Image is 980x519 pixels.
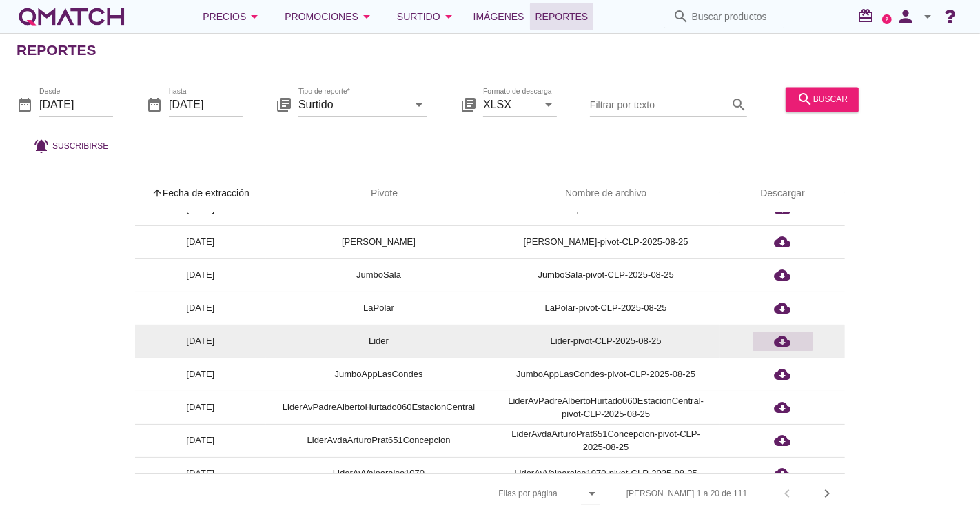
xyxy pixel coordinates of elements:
i: search [797,91,813,108]
td: LiderAvPadreAlbertoHurtado060EstacionCentral [266,391,491,424]
td: JumboSala-pivot-CLP-2025-08-25 [491,258,720,292]
i: chevron_right [819,485,835,502]
i: arrow_drop_down [411,96,427,113]
input: Desde [39,94,113,116]
i: cloud_download [775,366,791,383]
button: Next page [815,481,839,506]
a: white-qmatch-logo [17,3,127,30]
i: cloud_download [775,399,791,416]
button: Precios [192,3,274,30]
i: cloud_download [775,432,791,449]
a: Reportes [530,3,594,30]
i: arrow_drop_down [440,8,457,25]
td: LaPolar [266,292,491,325]
th: Fecha de extracción: Sorted ascending. Activate to sort descending. [135,174,266,213]
h2: Reportes [17,39,96,61]
button: buscar [786,87,859,112]
i: arrow_drop_down [919,8,936,25]
td: [PERSON_NAME]-pivot-CLP-2025-08-25 [491,225,720,258]
td: Lider [266,325,491,358]
td: LaPolar-pivot-CLP-2025-08-25 [491,292,720,325]
th: Pivote: Not sorted. Activate to sort ascending. [266,174,491,213]
i: cloud_download [775,300,791,316]
input: Formato de descarga [483,94,538,116]
td: [DATE] [135,358,266,391]
td: LiderAvdaArturoPrat651Concepcion-pivot-CLP-2025-08-25 [491,424,720,457]
i: cloud_download [775,333,791,349]
span: Imágenes [473,8,524,25]
i: arrow_upward [152,187,163,199]
td: [DATE] [135,258,266,292]
td: LiderAvdaArturoPrat651Concepcion [266,424,491,457]
i: date_range [17,96,33,113]
td: JumboSala [266,258,491,292]
i: cloud_download [775,267,791,283]
input: Filtrar por texto [590,94,728,116]
i: date_range [146,96,163,113]
td: Lider-pivot-CLP-2025-08-25 [491,325,720,358]
td: [DATE] [135,292,266,325]
td: [DATE] [135,325,266,358]
div: Surtido [397,8,457,25]
i: library_books [460,96,477,113]
td: LiderAvPadreAlbertoHurtado060EstacionCentral-pivot-CLP-2025-08-25 [491,391,720,424]
input: Tipo de reporte* [298,94,408,116]
td: JumboAppLasCondes-pivot-CLP-2025-08-25 [491,358,720,391]
i: arrow_drop_down [246,8,263,25]
td: [DATE] [135,424,266,457]
i: redeem [857,8,879,24]
td: [DATE] [135,225,266,258]
i: arrow_drop_down [540,96,557,113]
i: library_books [276,96,292,113]
text: 2 [886,16,889,22]
td: [DATE] [135,391,266,424]
button: Promociones [274,3,386,30]
button: Surtido [386,3,468,30]
input: Buscar productos [692,6,776,28]
td: LiderAvValparaiso1070 [266,457,491,490]
td: [DATE] [135,457,266,490]
td: LiderAvValparaiso1070-pivot-CLP-2025-08-25 [491,457,720,490]
th: Nombre de archivo: Not sorted. [491,174,720,213]
span: Suscribirse [52,140,108,152]
td: [PERSON_NAME] [266,225,491,258]
div: Promociones [285,8,375,25]
i: search [731,96,747,113]
button: Suscribirse [22,134,119,159]
div: buscar [797,91,848,108]
i: person [892,7,919,26]
i: notifications_active [33,138,52,154]
div: Filas por página [360,474,600,513]
i: search [673,8,689,25]
i: arrow_drop_down [584,485,600,502]
a: 2 [882,14,892,24]
i: arrow_drop_down [358,8,375,25]
div: [PERSON_NAME] 1 a 20 de 111 [626,487,747,500]
div: Precios [203,8,263,25]
a: Imágenes [468,3,530,30]
i: cloud_download [775,234,791,250]
td: JumboAppLasCondes [266,358,491,391]
span: Reportes [535,8,589,25]
th: Descargar: Not sorted. [720,174,845,213]
input: hasta [169,94,243,116]
i: cloud_download [775,465,791,482]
